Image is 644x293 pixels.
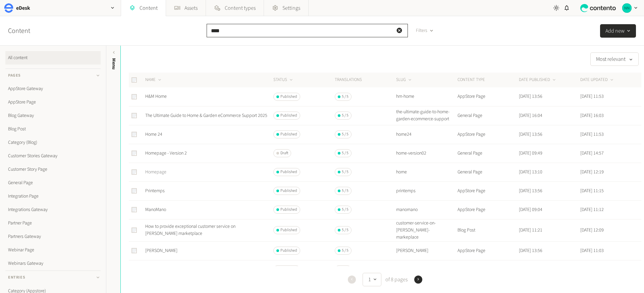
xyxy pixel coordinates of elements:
[8,73,21,79] span: Pages
[5,95,101,109] a: AppStore Page
[280,131,297,137] span: Published
[622,3,632,13] img: Nikola Nikolov
[5,136,101,149] a: Category (Blog)
[600,24,636,38] button: Add new
[396,144,457,163] td: home-version02
[8,26,46,36] h2: Content
[580,206,604,213] time: [DATE] 11:12
[396,87,457,106] td: hm-home
[145,150,187,157] a: Homepage - Version 2
[519,131,542,138] time: [DATE] 13:56
[457,181,519,200] td: AppStore Page
[145,206,166,213] a: ManoMano
[580,227,604,234] time: [DATE] 12:09
[5,51,101,65] a: All content
[5,216,101,230] a: Partner Page
[280,207,297,213] span: Published
[396,241,457,260] td: [PERSON_NAME]
[5,190,101,203] a: Integration Page
[457,87,519,106] td: AppStore Page
[580,131,604,138] time: [DATE] 11:53
[580,93,604,100] time: [DATE] 11:53
[5,257,101,270] a: Webinars Gateway
[5,82,101,95] a: AppStore Gateway
[457,241,519,260] td: AppStore Page
[396,200,457,219] td: manomano
[8,275,25,281] span: Entries
[145,131,162,138] a: Home 24
[396,163,457,181] td: home
[519,227,542,234] time: [DATE] 11:21
[280,227,297,233] span: Published
[457,200,519,219] td: AppStore Page
[519,169,542,175] time: [DATE] 13:10
[110,58,117,70] span: Menu
[5,176,101,190] a: General Page
[145,223,235,237] a: How to provide exceptional customer service on [PERSON_NAME] marketplace
[396,219,457,241] td: customer-service-on-[PERSON_NAME]-markeplace
[5,122,101,136] a: Blog Post
[519,150,542,157] time: [DATE] 09:49
[342,188,348,194] span: 5 / 5
[590,52,639,66] button: Most relevant
[4,3,13,13] img: eDesk
[457,163,519,181] td: General Page
[273,77,294,83] button: STATUS
[411,24,439,37] button: Filters
[342,227,348,233] span: 5 / 5
[384,276,408,284] span: of 8 pages
[363,273,381,286] button: 1
[342,248,348,254] span: 5 / 5
[280,248,297,254] span: Published
[519,93,542,100] time: [DATE] 13:56
[5,230,101,243] a: Partners Gateway
[145,187,165,194] a: Printemps
[280,150,288,156] span: Draft
[457,106,519,125] td: General Page
[396,260,457,279] td: philips
[342,207,348,213] span: 5 / 5
[457,219,519,241] td: Blog Post
[519,187,542,194] time: [DATE] 13:56
[342,169,348,175] span: 5 / 5
[519,77,557,83] button: DATE PUBLISHED
[396,77,413,83] button: SLUG
[519,247,542,254] time: [DATE] 13:56
[457,125,519,144] td: AppStore Page
[5,243,101,257] a: Webinar Page
[457,144,519,163] td: General Page
[280,188,297,194] span: Published
[145,247,177,254] a: [PERSON_NAME]
[334,73,396,87] th: Translations
[342,113,348,119] span: 5 / 5
[145,112,267,119] a: The Ultimate Guide to Home & Garden eCommerce Support 2025
[280,113,297,119] span: Published
[5,109,101,122] a: Blog Gateway
[280,169,297,175] span: Published
[396,125,457,144] td: home24
[580,187,604,194] time: [DATE] 11:15
[145,93,167,100] a: H&M Home
[396,106,457,125] td: the-ultimate-guide-to-home-garden-ecommerce-support
[580,169,604,175] time: [DATE] 12:19
[416,27,427,34] span: Filters
[342,94,348,100] span: 5 / 5
[580,112,604,119] time: [DATE] 16:03
[5,149,101,163] a: Customer Stories Gateway
[580,150,604,157] time: [DATE] 14:57
[519,206,542,213] time: [DATE] 09:04
[457,260,519,279] td: AppStore Page
[342,150,348,156] span: 5 / 5
[342,131,348,137] span: 5 / 5
[280,94,297,100] span: Published
[145,77,162,83] button: NAME
[580,77,614,83] button: DATE UPDATED
[580,247,604,254] time: [DATE] 11:03
[16,4,30,12] h2: eDesk
[5,203,101,216] a: Integrations Gateway
[5,163,101,176] a: Customer Story Page
[145,169,166,175] a: Homepage
[396,181,457,200] td: printemps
